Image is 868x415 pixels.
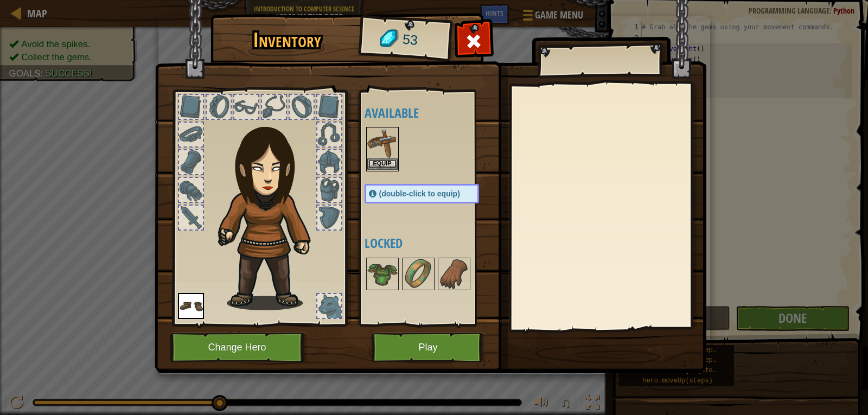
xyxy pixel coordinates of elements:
[401,30,418,50] span: 53
[367,128,398,158] img: portrait.png
[379,189,460,198] span: (double-click to equip)
[178,293,204,319] img: portrait.png
[403,259,433,289] img: portrait.png
[213,111,330,310] img: guardian_hair.png
[365,106,501,120] h4: Available
[367,259,398,289] img: portrait.png
[170,333,308,362] button: Change Hero
[372,333,485,362] button: Play
[367,158,398,170] button: Equip
[365,236,501,250] h4: Locked
[439,259,469,289] img: portrait.png
[218,29,356,52] h1: Inventory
